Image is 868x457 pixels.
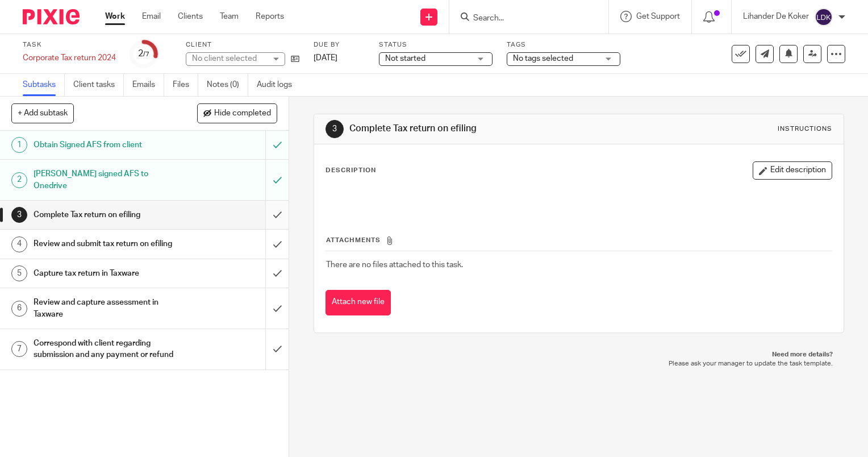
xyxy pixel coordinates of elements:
[34,136,181,153] h1: Obtain Signed AFS from client
[34,206,181,223] h1: Complete Tax return on efiling
[778,124,832,134] div: Instructions
[11,265,27,281] div: 5
[11,207,27,223] div: 3
[192,53,266,64] div: No client selected
[326,261,463,269] span: There are no files attached to this task.
[23,40,116,49] label: Task
[143,51,149,57] small: /7
[34,165,181,194] h1: [PERSON_NAME] signed AFS to Onedrive
[385,55,425,63] span: Not started
[207,74,248,96] a: Notes (0)
[314,54,337,62] span: [DATE]
[11,172,27,188] div: 2
[472,14,574,24] input: Search
[138,47,149,60] div: 2
[325,120,344,138] div: 3
[636,13,680,20] span: Get Support
[23,9,80,24] img: Pixie
[815,8,833,26] img: svg%3E
[173,74,198,96] a: Files
[34,335,181,364] h1: Correspond with client regarding submission and any payment or refund
[11,103,74,123] button: + Add subtask
[23,52,116,64] div: Corporate Tax return 2024
[132,74,164,96] a: Emails
[325,166,376,175] p: Description
[214,109,271,118] span: Hide completed
[326,237,381,243] span: Attachments
[178,11,203,22] a: Clients
[11,301,27,317] div: 6
[507,40,620,49] label: Tags
[325,290,391,315] button: Attach new file
[11,236,27,252] div: 4
[743,11,809,22] p: Lihander De Koker
[314,40,365,49] label: Due by
[753,161,832,180] button: Edit description
[220,11,239,22] a: Team
[23,74,65,96] a: Subtasks
[34,235,181,252] h1: Review and submit tax return on efiling
[34,294,181,323] h1: Review and capture assessment in Taxware
[197,103,277,123] button: Hide completed
[325,359,833,368] p: Please ask your manager to update the task template.
[379,40,493,49] label: Status
[142,11,161,22] a: Email
[325,350,833,359] p: Need more details?
[186,40,299,49] label: Client
[73,74,124,96] a: Client tasks
[349,123,603,135] h1: Complete Tax return on efiling
[513,55,573,63] span: No tags selected
[11,341,27,357] div: 7
[256,11,284,22] a: Reports
[34,265,181,282] h1: Capture tax return in Taxware
[11,137,27,153] div: 1
[105,11,125,22] a: Work
[257,74,301,96] a: Audit logs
